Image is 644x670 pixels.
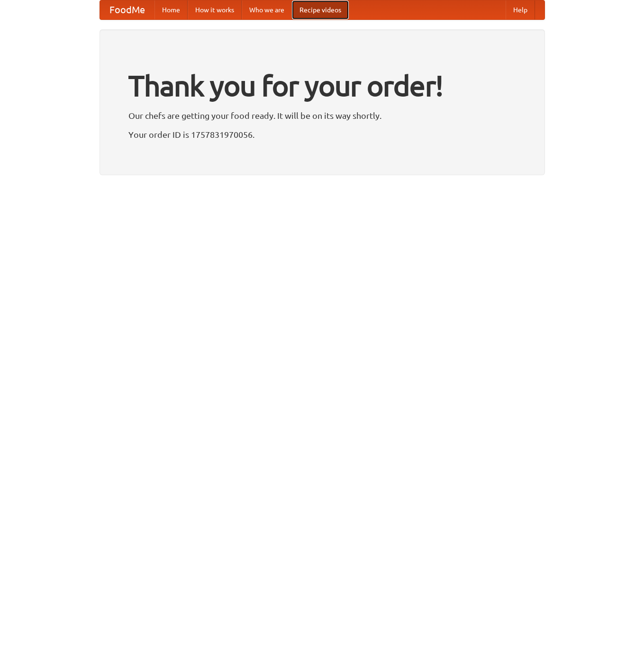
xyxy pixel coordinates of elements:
[128,127,516,142] p: Your order ID is 1757831970056.
[128,108,516,123] p: Our chefs are getting your food ready. It will be on its way shortly.
[292,0,349,19] a: Recipe videos
[188,0,242,19] a: How it works
[100,0,154,19] a: FoodMe
[242,0,292,19] a: Who we are
[154,0,188,19] a: Home
[506,0,535,19] a: Help
[128,63,516,108] h1: Thank you for your order!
